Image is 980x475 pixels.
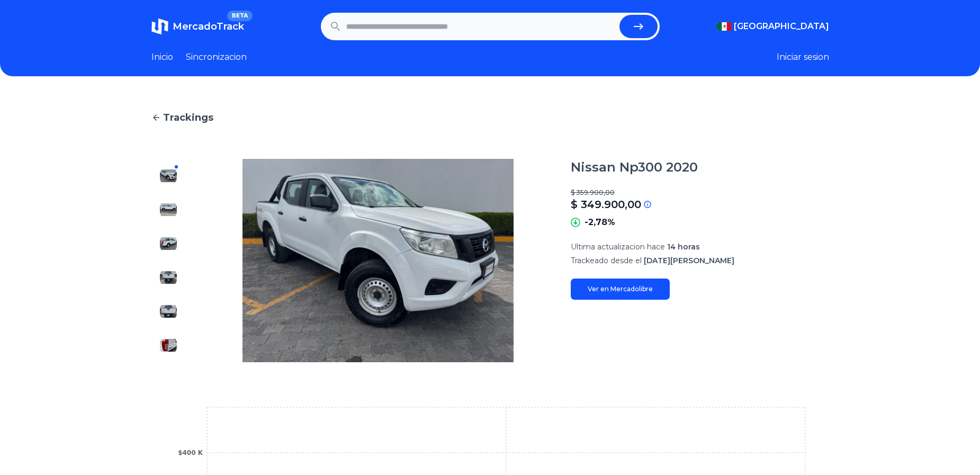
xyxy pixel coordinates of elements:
p: $ 359.900,00 [571,189,829,197]
img: Mexico [717,22,732,31]
span: Trackings [163,110,213,125]
p: -2,78% [585,216,615,229]
button: Iniciar sesion [777,51,829,64]
span: Ultima actualizacion hace [571,242,665,252]
img: MercadoTrack [151,18,168,35]
span: Trackeado desde el [571,256,642,265]
a: Sincronizacion [186,51,247,64]
span: [DATE][PERSON_NAME] [644,256,734,265]
tspan: $400 K [178,449,203,456]
img: Nissan Np300 2020 [160,167,177,184]
img: Nissan Np300 2020 [160,337,177,354]
img: Nissan Np300 2020 [160,235,177,252]
span: 14 horas [667,242,700,252]
a: MercadoTrackBETA [151,18,244,35]
img: Nissan Np300 2020 [206,159,550,362]
p: $ 349.900,00 [571,197,641,212]
a: Inicio [151,51,173,64]
a: Ver en Mercadolibre [571,279,670,300]
span: BETA [227,11,252,21]
img: Nissan Np300 2020 [160,303,177,320]
button: [GEOGRAPHIC_DATA] [717,20,829,33]
a: Trackings [151,110,829,125]
span: MercadoTrack [173,21,244,32]
img: Nissan Np300 2020 [160,201,177,218]
img: Nissan Np300 2020 [160,269,177,286]
span: [GEOGRAPHIC_DATA] [734,20,829,33]
h1: Nissan Np300 2020 [571,159,698,176]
